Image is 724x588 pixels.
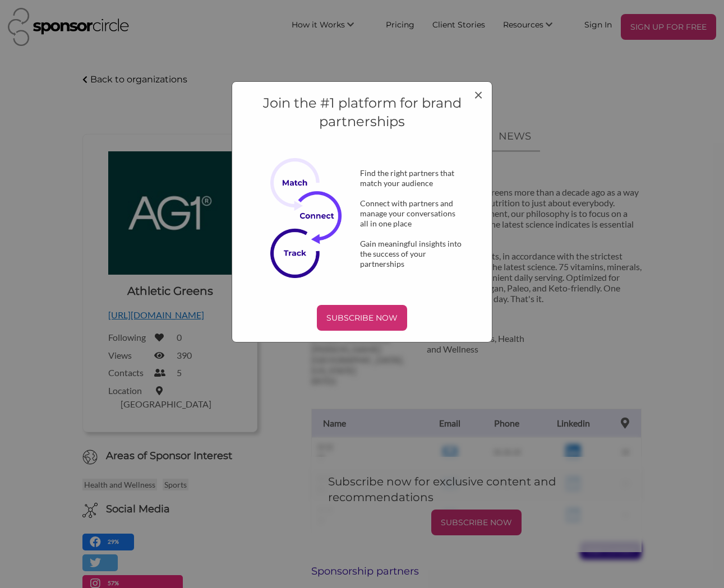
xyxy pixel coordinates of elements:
h4: Join the #1 platform for brand partnerships [244,94,480,131]
div: Connect with partners and manage your conversations all in one place [342,198,480,229]
p: SUBSCRIBE NOW [321,309,403,326]
span: × [474,85,483,104]
button: Close modal [474,86,483,102]
a: SUBSCRIBE NOW [244,305,480,331]
div: Find the right partners that match your audience [342,168,480,188]
img: Subscribe Now Image [270,158,352,278]
div: Gain meaningful insights into the success of your partnerships [342,239,480,269]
